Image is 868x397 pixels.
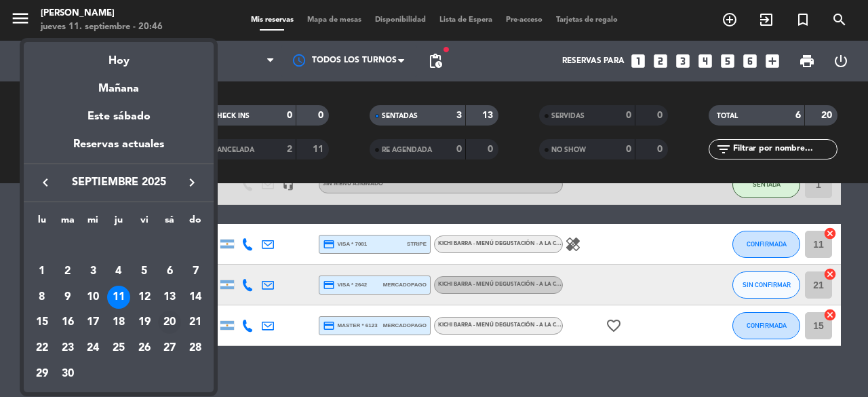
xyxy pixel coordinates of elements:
[132,259,157,284] td: 5 de septiembre de 2025
[133,311,156,334] div: 19
[31,311,54,334] div: 15
[157,259,183,284] td: 6 de septiembre de 2025
[24,70,214,98] div: Mañana
[31,260,54,283] div: 1
[132,212,157,233] th: viernes
[132,309,157,335] td: 19 de septiembre de 2025
[24,136,214,164] div: Reservas actuales
[184,311,207,334] div: 21
[29,212,55,233] th: lunes
[157,309,183,335] td: 20 de septiembre de 2025
[56,260,79,283] div: 2
[31,337,54,360] div: 22
[55,309,81,335] td: 16 de septiembre de 2025
[106,259,132,284] td: 4 de septiembre de 2025
[81,311,104,334] div: 17
[29,284,55,310] td: 8 de septiembre de 2025
[81,286,104,309] div: 10
[24,42,214,70] div: Hoy
[107,311,130,334] div: 18
[55,259,81,284] td: 2 de septiembre de 2025
[55,212,81,233] th: martes
[106,335,132,361] td: 25 de septiembre de 2025
[80,335,106,361] td: 24 de septiembre de 2025
[56,337,79,360] div: 23
[106,284,132,310] td: 11 de septiembre de 2025
[158,337,181,360] div: 27
[55,361,81,387] td: 30 de septiembre de 2025
[55,284,81,310] td: 9 de septiembre de 2025
[107,260,130,283] div: 4
[33,174,58,191] button: keyboard_arrow_left
[158,311,181,334] div: 20
[157,284,183,310] td: 13 de septiembre de 2025
[56,286,79,309] div: 9
[182,309,208,335] td: 21 de septiembre de 2025
[31,286,54,309] div: 8
[29,361,55,387] td: 29 de septiembre de 2025
[80,309,106,335] td: 17 de septiembre de 2025
[184,260,207,283] div: 7
[37,174,54,191] i: keyboard_arrow_left
[184,174,200,191] i: keyboard_arrow_right
[80,284,106,310] td: 10 de septiembre de 2025
[182,335,208,361] td: 28 de septiembre de 2025
[56,311,79,334] div: 16
[133,260,156,283] div: 5
[29,335,55,361] td: 22 de septiembre de 2025
[132,284,157,310] td: 12 de septiembre de 2025
[29,233,208,259] td: SEP.
[81,337,104,360] div: 24
[184,286,207,309] div: 14
[107,337,130,360] div: 25
[56,362,79,385] div: 30
[31,362,54,385] div: 29
[55,335,81,361] td: 23 de septiembre de 2025
[29,309,55,335] td: 15 de septiembre de 2025
[184,337,207,360] div: 28
[182,259,208,284] td: 7 de septiembre de 2025
[157,335,183,361] td: 27 de septiembre de 2025
[158,286,181,309] div: 13
[133,286,156,309] div: 12
[80,212,106,233] th: miércoles
[107,286,130,309] div: 11
[132,335,157,361] td: 26 de septiembre de 2025
[58,174,180,191] span: septiembre 2025
[158,260,181,283] div: 6
[81,260,104,283] div: 3
[29,259,55,284] td: 1 de septiembre de 2025
[80,259,106,284] td: 3 de septiembre de 2025
[24,98,214,136] div: Este sábado
[106,212,132,233] th: jueves
[182,284,208,310] td: 14 de septiembre de 2025
[182,212,208,233] th: domingo
[180,174,204,191] button: keyboard_arrow_right
[157,212,183,233] th: sábado
[133,337,156,360] div: 26
[106,309,132,335] td: 18 de septiembre de 2025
